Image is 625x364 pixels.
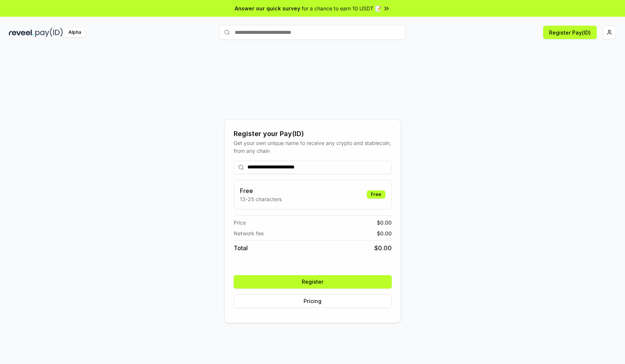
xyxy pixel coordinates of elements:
span: for a chance to earn 10 USDT 📝 [302,4,381,12]
span: Network fee [234,229,264,237]
span: $ 0.00 [377,229,392,237]
span: Total [234,244,248,252]
span: $ 0.00 [374,244,392,252]
p: 13-25 characters [240,195,282,203]
div: Alpha [64,28,85,37]
span: Price [234,219,246,226]
div: Free [367,190,385,199]
img: reveel_dark [9,28,34,37]
div: Get your own unique name to receive any crypto and stablecoin, from any chain [234,139,392,155]
h3: Free [240,186,282,195]
img: pay_id [35,28,63,37]
span: $ 0.00 [377,219,392,226]
button: Pricing [234,294,392,308]
button: Register [234,275,392,289]
span: Answer our quick survey [235,4,300,12]
button: Register Pay(ID) [543,26,597,39]
div: Register your Pay(ID) [234,129,392,139]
